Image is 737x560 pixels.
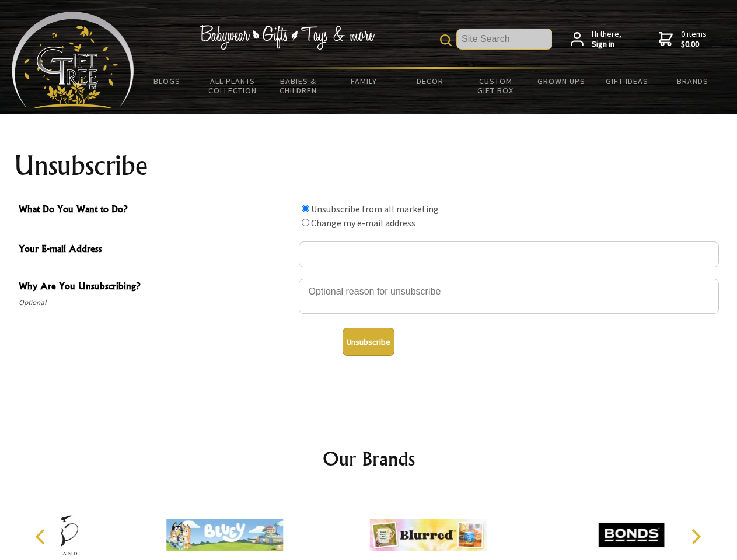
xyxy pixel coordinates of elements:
[12,12,134,108] img: Babyware - Gifts - Toys and more...
[19,296,293,310] span: Optional
[594,69,660,93] a: Gift Ideas
[299,242,719,267] input: Your E-mail Address
[23,444,714,473] h2: Our Brands
[200,69,266,103] a: All Plants Collection
[311,217,415,229] label: Change my e-mail address
[200,25,375,50] img: Babywear - Gifts - Toys & more
[528,69,594,93] a: Grown Ups
[463,69,529,103] a: Custom Gift Box
[302,205,309,212] input: What Do You Want to Do?
[19,242,293,258] span: Your E-mail Address
[457,29,552,49] input: Site Search
[592,29,621,50] span: Hi there,
[440,34,452,46] img: product search
[592,39,621,50] strong: Sign in
[683,524,708,549] button: Next
[660,69,726,93] a: Brands
[571,29,621,50] a: Hi there,Sign in
[681,29,707,50] span: 0 items
[14,152,724,180] h1: Unsubscribe
[266,69,331,103] a: Babies & Children
[29,524,55,549] button: Previous
[681,39,707,50] strong: $0.00
[302,219,309,226] input: What Do You Want to Do?
[397,69,463,93] a: Decor
[331,69,397,93] a: Family
[311,203,439,215] label: Unsubscribe from all marketing
[19,279,293,296] span: Why Are You Unsubscribing?
[19,202,293,219] span: What Do You Want to Do?
[343,328,394,356] button: Unsubscribe
[134,69,200,93] a: BLOGS
[299,279,719,314] textarea: Why Are You Unsubscribing?
[659,29,707,50] a: 0 items$0.00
